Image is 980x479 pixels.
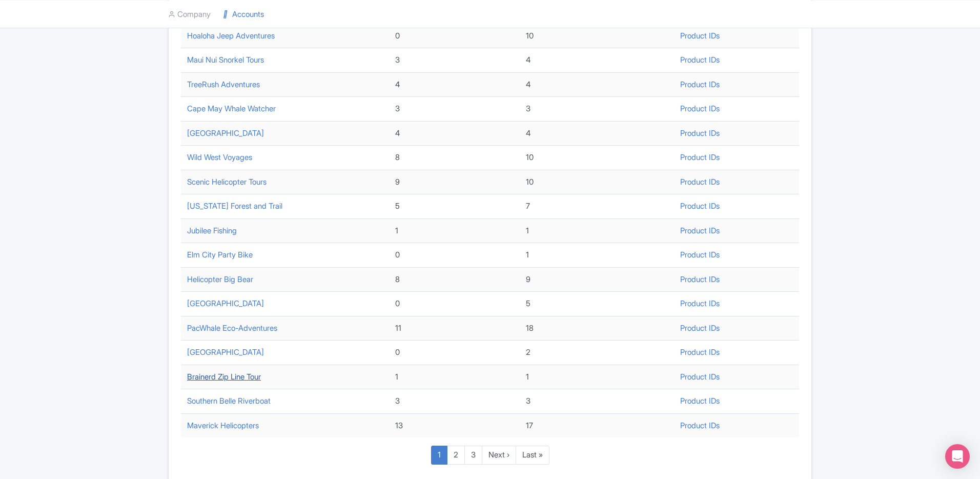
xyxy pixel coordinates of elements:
[520,413,675,437] td: 17
[520,243,675,268] td: 1
[187,55,264,65] a: Maui Nui Snorkel Tours
[520,341,675,365] td: 2
[28,59,36,68] img: tab_domain_overview_orange.svg
[680,372,720,382] a: Product IDs
[187,347,264,357] a: [GEOGRAPHIC_DATA]
[187,421,259,430] a: Maverick Helicopters
[187,323,277,333] a: PacWhale Eco-Adventures
[187,79,260,89] a: TreeRush Adventures
[520,24,675,48] td: 10
[680,177,720,187] a: Product IDs
[520,72,675,97] td: 4
[520,365,675,389] td: 1
[389,218,520,243] td: 1
[389,24,520,48] td: 0
[520,316,675,341] td: 18
[482,446,516,465] a: Next ›
[389,72,520,97] td: 4
[389,292,520,316] td: 0
[464,446,482,465] a: 3
[680,421,720,430] a: Product IDs
[680,201,720,211] a: Product IDs
[187,177,267,187] a: Scenic Helicopter Tours
[29,16,50,25] div: v 4.0.25
[520,48,675,73] td: 4
[680,226,720,235] a: Product IDs
[389,413,520,437] td: 13
[389,121,520,146] td: 4
[516,446,549,465] a: Last »
[389,243,520,268] td: 0
[102,59,110,68] img: tab_keywords_by_traffic_grey.svg
[389,341,520,365] td: 0
[520,146,675,170] td: 10
[187,274,253,284] a: Helicopter Big Bear
[187,31,275,41] a: Hoaloha Jeep Adventures
[520,292,675,316] td: 5
[187,298,264,308] a: [GEOGRAPHIC_DATA]
[680,347,720,357] a: Product IDs
[680,250,720,260] a: Product IDs
[389,48,520,73] td: 3
[520,121,675,146] td: 4
[389,170,520,194] td: 9
[680,298,720,308] a: Product IDs
[680,128,720,138] a: Product IDs
[187,396,271,406] a: Southern Belle Riverboat
[389,365,520,389] td: 1
[389,194,520,219] td: 5
[187,250,253,260] a: Elm City Party Bike
[389,389,520,414] td: 3
[520,170,675,194] td: 10
[680,323,720,333] a: Product IDs
[389,267,520,292] td: 8
[520,267,675,292] td: 9
[447,446,465,465] a: 2
[187,372,261,382] a: Brainerd Zip Line Tour
[520,218,675,243] td: 1
[680,31,720,41] a: Product IDs
[680,104,720,113] a: Product IDs
[389,146,520,170] td: 8
[389,316,520,341] td: 11
[680,274,720,284] a: Product IDs
[680,79,720,89] a: Product IDs
[187,104,276,113] a: Cape May Whale Watcher
[680,55,720,65] a: Product IDs
[680,152,720,162] a: Product IDs
[187,201,282,211] a: [US_STATE] Forest and Trail
[680,396,720,406] a: Product IDs
[520,389,675,414] td: 3
[187,128,264,138] a: [GEOGRAPHIC_DATA]
[16,16,25,25] img: logo_orange.svg
[113,61,173,67] div: Keywords by Traffic
[431,446,447,465] a: 1
[520,97,675,122] td: 3
[520,194,675,219] td: 7
[187,152,252,162] a: Wild West Voyages
[39,61,92,67] div: Domain Overview
[389,97,520,122] td: 3
[27,27,113,35] div: Domain: [DOMAIN_NAME]
[945,444,970,469] div: Open Intercom Messenger
[16,27,25,35] img: website_grey.svg
[187,226,237,235] a: Jubilee Fishing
